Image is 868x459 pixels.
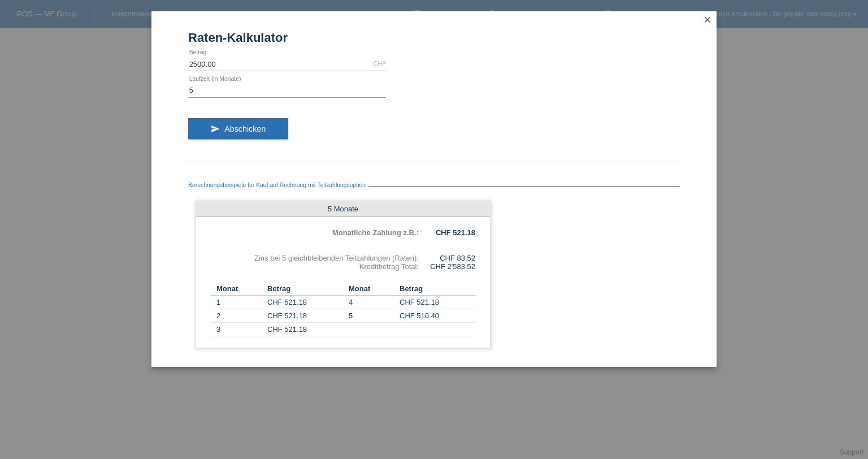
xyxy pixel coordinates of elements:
td: CHF 521.18 [267,309,343,323]
span: Abschicken [224,124,266,133]
button: send Abschicken [188,118,288,140]
div: 5 Monate [196,201,490,217]
td: 4 [343,296,400,309]
i: close [703,15,712,24]
th: Betrag [267,282,343,296]
td: 3 [211,323,267,336]
span: Berechnungsbeispiele für Kauf auf Rechnung mit Teilzahlungsoption [188,182,368,188]
b: CHF 521.18 [436,228,475,237]
div: CHF 2'583.52 [419,262,475,271]
div: Zins bei 5 gleichbleibenden Teilzahlungen (Raten): [211,254,419,262]
td: 2 [211,309,267,323]
th: Monat [211,282,267,296]
h1: Raten-Kalkulator [188,31,680,45]
div: Kreditbetrag Total: [211,262,419,271]
b: Monatliche Zahlung z.B.: [332,228,419,237]
div: CHF [373,60,386,67]
td: CHF 510.40 [400,309,475,323]
td: 5 [343,309,400,323]
th: Monat [343,282,400,296]
td: CHF 521.18 [267,323,343,336]
td: CHF 521.18 [267,296,343,309]
td: CHF 521.18 [400,296,475,309]
div: CHF 83.52 [419,254,475,262]
td: 1 [211,296,267,309]
a: close [700,14,715,27]
th: Betrag [400,282,475,296]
